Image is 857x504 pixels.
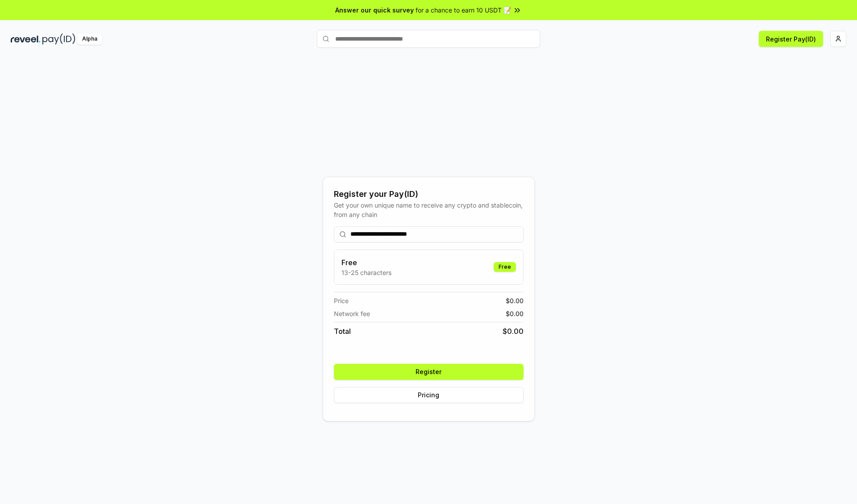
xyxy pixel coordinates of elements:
[503,326,524,337] span: $ 0.00
[335,5,414,15] span: Answer our quick survey
[494,262,516,272] div: Free
[11,33,41,45] img: reveel_dark
[334,296,349,305] span: Price
[759,31,823,47] button: Register Pay(ID)
[506,309,524,318] span: $ 0.00
[506,296,524,305] span: $ 0.00
[341,257,391,268] h3: Free
[341,268,391,277] p: 13-25 characters
[334,309,370,318] span: Network fee
[334,364,524,380] button: Register
[42,33,75,45] img: pay_id
[334,188,524,200] div: Register your Pay(ID)
[334,200,524,219] div: Get your own unique name to receive any crypto and stablecoin, from any chain
[77,33,102,45] div: Alpha
[334,326,351,337] span: Total
[334,387,524,403] button: Pricing
[416,5,511,15] span: for a chance to earn 10 USDT 📝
